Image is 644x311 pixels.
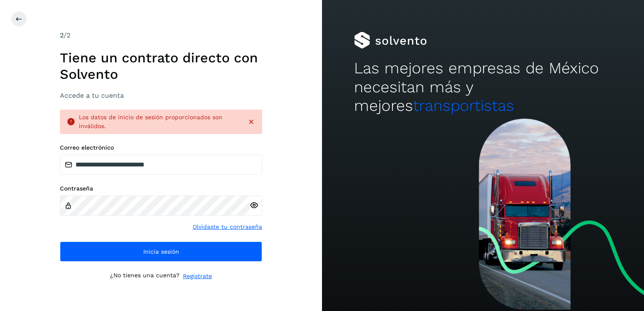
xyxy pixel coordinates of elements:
[60,144,262,151] label: Correo electrónico
[60,30,262,40] div: /2
[354,59,612,115] h2: Las mejores empresas de México necesitan más y mejores
[60,241,262,262] button: Inicia sesión
[60,91,262,99] h3: Accede a tu cuenta
[60,50,262,82] h1: Tiene un contrato directo con Solvento
[413,97,514,115] span: transportistas
[110,272,180,281] p: ¿No tienes una cuenta?
[79,113,240,131] div: Los datos de inicio de sesión proporcionados son inválidos.
[183,272,212,281] a: Regístrate
[60,185,262,192] label: Contraseña
[143,249,179,255] span: Inicia sesión
[193,223,262,231] a: Olvidaste tu contraseña
[60,31,64,39] span: 2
